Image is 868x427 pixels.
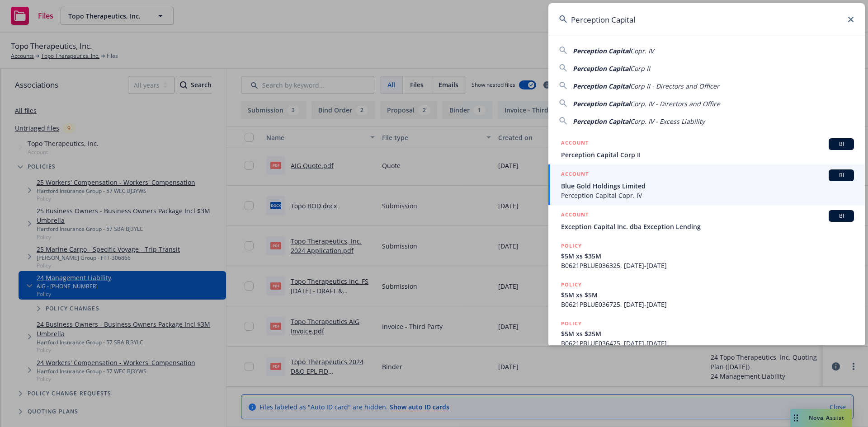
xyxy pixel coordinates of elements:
[561,290,854,300] span: $5M xs $5M
[548,164,865,205] a: ACCOUNTBIBlue Gold Holdings LimitedPerception Capital Copr. IV
[548,275,865,314] a: POLICY$5M xs $5MB0621PBLUE036725, [DATE]-[DATE]
[630,82,719,90] span: Corp II - Directors and Officer
[561,338,854,348] span: B0621PBLUE036425, [DATE]-[DATE]
[573,117,630,126] span: Perception Capital
[561,191,854,200] span: Perception Capital Copr. IV
[548,236,865,275] a: POLICY$5M xs $35MB0621PBLUE036325, [DATE]-[DATE]
[630,47,654,55] span: Copr. IV
[561,222,854,231] span: Exception Capital Inc. dba Exception Lending
[573,99,630,108] span: Perception Capital
[561,329,854,338] span: $5M xs $25M
[561,181,854,191] span: Blue Gold Holdings Limited
[561,138,589,149] h5: ACCOUNT
[573,64,630,73] span: Perception Capital
[561,251,854,261] span: $5M xs $35M
[832,171,850,179] span: BI
[561,300,854,309] span: B0621PBLUE036725, [DATE]-[DATE]
[548,314,865,353] a: POLICY$5M xs $25MB0621PBLUE036425, [DATE]-[DATE]
[561,261,854,270] span: B0621PBLUE036325, [DATE]-[DATE]
[561,241,582,250] h5: POLICY
[561,210,589,221] h5: ACCOUNT
[561,150,854,160] span: Perception Capital Corp II
[630,117,705,126] span: Corp. IV - Excess Liability
[630,99,720,108] span: Corp. IV - Directors and Office
[548,205,865,236] a: ACCOUNTBIException Capital Inc. dba Exception Lending
[548,3,865,36] input: Search...
[832,212,850,220] span: BI
[832,140,850,148] span: BI
[561,319,582,328] h5: POLICY
[630,64,650,73] span: Corp II
[548,133,865,164] a: ACCOUNTBIPerception Capital Corp II
[573,47,630,55] span: Perception Capital
[561,169,589,180] h5: ACCOUNT
[573,82,630,90] span: Perception Capital
[561,280,582,289] h5: POLICY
